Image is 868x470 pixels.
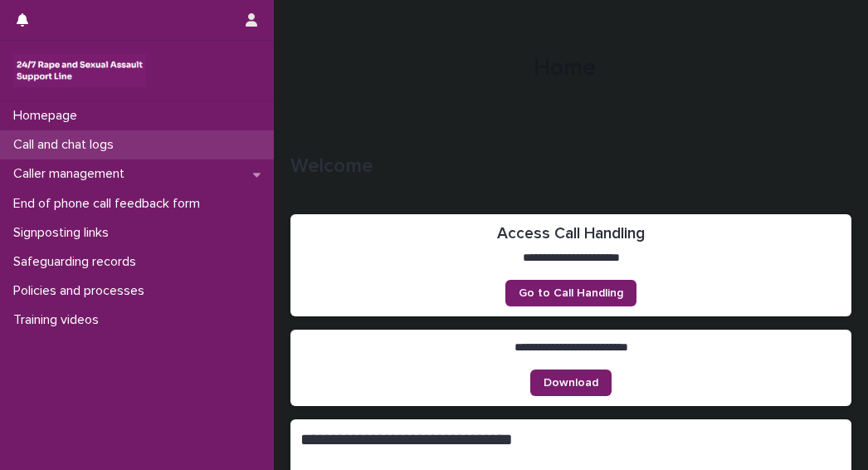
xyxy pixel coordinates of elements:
[7,312,112,328] p: Training videos
[544,377,598,389] span: Download
[7,254,149,270] p: Safeguarding records
[7,283,158,299] p: Policies and processes
[7,108,90,124] p: Homepage
[7,196,213,212] p: End of phone call feedback form
[7,166,138,182] p: Caller management
[13,54,146,87] img: rhQMoQhaT3yELyF149Cw
[519,287,623,299] span: Go to Call Handling
[530,370,612,396] a: Download
[7,137,127,153] p: Call and chat logs
[290,154,845,179] p: Welcome
[7,225,122,241] p: Signposting links
[505,280,636,306] a: Go to Call Handling
[497,224,645,243] h2: Access Call Handling
[290,55,839,83] h1: Home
